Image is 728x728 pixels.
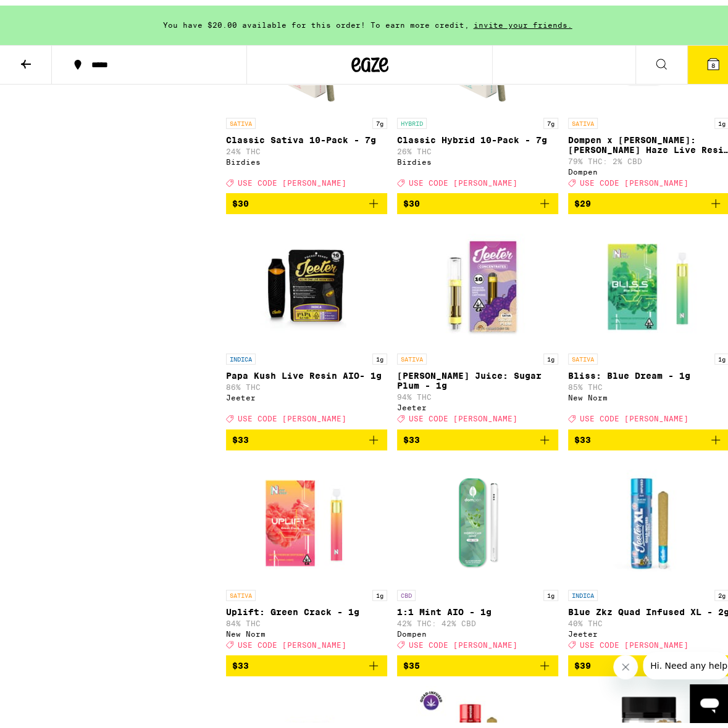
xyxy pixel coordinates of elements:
[372,348,387,359] p: 1g
[226,188,387,209] button: Add to bag
[409,410,517,418] span: USE CODE [PERSON_NAME]
[226,602,387,611] p: Uplift: Green Crack - 1g
[397,602,558,611] p: 1:1 Mint AIO - 1g
[232,655,249,665] span: $33
[397,218,558,423] a: Open page for Jeeter Juice: Sugar Plum - 1g from Jeeter
[580,635,688,643] span: USE CODE [PERSON_NAME]
[226,614,387,622] p: 84% THC
[409,635,517,643] span: USE CODE [PERSON_NAME]
[397,365,558,385] p: [PERSON_NAME] Juice: Sugar Plum - 1g
[580,173,688,181] span: USE CODE [PERSON_NAME]
[397,112,427,123] p: HYBRID
[543,112,558,123] p: 7g
[397,584,416,595] p: CBD
[409,173,517,181] span: USE CODE [PERSON_NAME]
[613,649,638,674] iframe: Close message
[403,429,420,439] span: $33
[403,655,420,665] span: $35
[587,455,711,578] img: Jeeter - Blue Zkz Quad Infused XL - 2g
[574,193,591,203] span: $29
[232,193,249,203] span: $30
[226,624,387,632] div: New Norm
[232,429,249,439] span: $33
[226,365,387,375] p: Papa Kush Live Resin AIO- 1g
[397,650,558,671] button: Add to bag
[587,218,711,342] img: New Norm - Bliss: Blue Dream - 1g
[226,455,387,650] a: Open page for Uplift: Green Crack - 1g from New Norm
[397,188,558,209] button: Add to bag
[226,388,387,396] div: Jeeter
[238,173,346,181] span: USE CODE [PERSON_NAME]
[568,112,598,123] p: SATIVA
[226,378,387,386] p: 86% THC
[568,584,598,595] p: INDICA
[711,56,715,64] span: 8
[226,152,387,160] div: Birdies
[403,193,420,203] span: $30
[397,387,558,395] p: 94% THC
[543,348,558,359] p: 1g
[397,152,558,160] div: Birdies
[245,218,369,342] img: Jeeter - Papa Kush Live Resin AIO- 1g
[568,348,598,359] p: SATIVA
[372,584,387,595] p: 1g
[245,455,369,578] img: New Norm - Uplift: Green Crack - 1g
[397,424,558,445] button: Add to bag
[469,15,577,23] span: invite your friends.
[238,410,346,418] span: USE CODE [PERSON_NAME]
[372,112,387,123] p: 7g
[574,655,591,665] span: $39
[226,112,256,123] p: SATIVA
[416,455,540,578] img: Dompen - 1:1 Mint AIO - 1g
[397,142,558,150] p: 26% THC
[397,398,558,406] div: Jeeter
[574,429,591,439] span: $33
[397,130,558,139] p: Classic Hybrid 10-Pack - 7g
[226,142,387,150] p: 24% THC
[226,424,387,445] button: Add to bag
[226,584,256,595] p: SATIVA
[7,9,89,19] span: Hi. Need any help?
[580,410,688,418] span: USE CODE [PERSON_NAME]
[226,218,387,423] a: Open page for Papa Kush Live Resin AIO- 1g from Jeeter
[238,635,346,643] span: USE CODE [PERSON_NAME]
[226,348,256,359] p: INDICA
[397,348,427,359] p: SATIVA
[226,130,387,139] p: Classic Sativa 10-Pack - 7g
[543,584,558,595] p: 1g
[163,15,469,23] span: You have $20.00 available for this order! To earn more credit,
[416,218,540,342] img: Jeeter - Jeeter Juice: Sugar Plum - 1g
[397,614,558,622] p: 42% THC: 42% CBD
[226,650,387,671] button: Add to bag
[397,624,558,632] div: Dompen
[397,455,558,650] a: Open page for 1:1 Mint AIO - 1g from Dompen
